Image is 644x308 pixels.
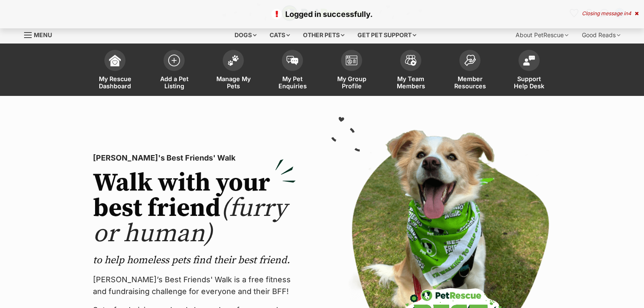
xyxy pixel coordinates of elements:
span: My Group Profile [333,75,371,90]
div: Good Reads [576,27,626,44]
a: My Rescue Dashboard [85,46,145,96]
img: dashboard-icon-eb2f2d2d3e046f16d808141f083e7271f6b2e854fb5c12c21221c1fb7104beca.svg [109,55,121,66]
a: My Group Profile [322,46,381,96]
span: Add a Pet Listing [155,75,193,90]
span: My Pet Enquiries [273,75,311,90]
span: Manage My Pets [214,75,252,90]
a: Support Help Desk [499,46,559,96]
span: Support Help Desk [510,75,548,90]
span: My Rescue Dashboard [96,75,134,90]
span: My Team Members [392,75,430,90]
img: pet-enquiries-icon-7e3ad2cf08bfb03b45e93fb7055b45f3efa6380592205ae92323e6603595dc1f.svg [287,56,298,65]
img: team-members-icon-5396bd8760b3fe7c0b43da4ab00e1e3bb1a5d9ba89233759b79545d2d3fc5d0d.svg [405,55,417,66]
div: Cats [264,27,296,44]
div: Get pet support [352,27,422,44]
a: Add a Pet Listing [145,46,204,96]
div: Dogs [229,27,262,44]
p: to help homeless pets find their best friend. [93,253,296,267]
a: My Pet Enquiries [263,46,322,96]
a: My Team Members [381,46,440,96]
span: Member Resources [451,75,489,90]
a: Manage My Pets [204,46,263,96]
h2: Walk with your best friend [93,171,296,247]
img: add-pet-listing-icon-0afa8454b4691262ce3f59096e99ab1cd57d4a30225e0717b998d2c9b9846f56.svg [168,55,180,66]
p: [PERSON_NAME]'s Best Friends' Walk [93,152,296,164]
a: Member Resources [440,46,499,96]
div: About PetRescue [510,27,574,44]
span: (furry or human) [93,193,287,250]
p: [PERSON_NAME]’s Best Friends' Walk is a free fitness and fundraising challenge for everyone and t... [93,274,296,297]
img: manage-my-pets-icon-02211641906a0b7f246fdf0571729dbe1e7629f14944591b6c1af311fb30b64b.svg [227,55,239,66]
div: Other pets [297,27,350,44]
a: Menu [24,27,58,42]
span: Menu [34,31,52,38]
img: member-resources-icon-8e73f808a243e03378d46382f2149f9095a855e16c252ad45f914b54edf8863c.svg [464,55,476,66]
img: help-desk-icon-fdf02630f3aa405de69fd3d07c3f3aa587a6932b1a1747fa1d2bba05be0121f9.svg [523,55,535,65]
img: group-profile-icon-3fa3cf56718a62981997c0bc7e787c4b2cf8bcc04b72c1350f741eb67cf2f40e.svg [346,55,357,65]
